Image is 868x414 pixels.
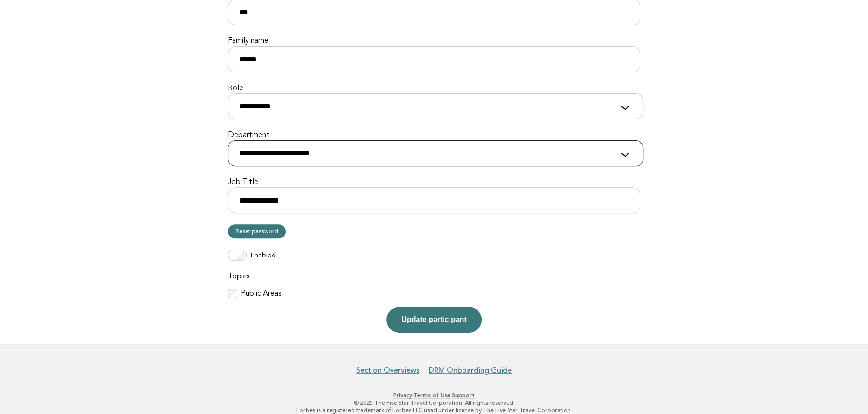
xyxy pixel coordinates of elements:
label: Public Areas [241,289,281,299]
a: Terms of Use [413,392,450,399]
p: © 2025 The Five Star Travel Corporation. All rights reserved. [150,399,718,407]
a: DRM Onboarding Guide [429,366,512,375]
label: Department [228,131,640,140]
button: Update participant [386,307,481,333]
label: Family name [228,36,640,46]
label: Job Title [228,177,640,187]
label: Topics [228,272,640,282]
p: Forbes is a registered trademark of Forbes LLC used under license by The Five Star Travel Corpora... [150,407,718,414]
p: · · [150,392,718,399]
label: Role [228,84,640,93]
label: Enabled [250,251,276,261]
a: Privacy [393,392,412,399]
a: Section Overviews [356,366,419,375]
a: Support [452,392,475,399]
a: Reset password [228,224,286,238]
